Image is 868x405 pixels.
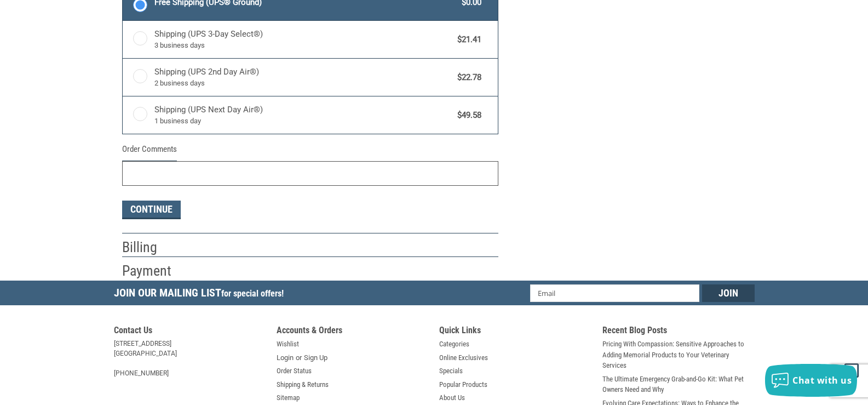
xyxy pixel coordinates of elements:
a: Wishlist [277,339,299,350]
a: Shipping & Returns [277,379,329,390]
a: Pricing With Compassion: Sensitive Approaches to Adding Memorial Products to Your Veterinary Serv... [602,339,755,371]
a: Specials [439,366,463,377]
input: Email [530,284,699,302]
span: $22.78 [452,71,482,84]
legend: Order Comments [122,143,177,161]
span: $21.41 [452,33,482,46]
span: 2 business days [154,78,452,89]
span: $49.58 [452,109,482,122]
button: Chat with us [765,364,857,397]
h5: Accounts & Orders [277,325,429,339]
a: Order Status [277,366,312,377]
h2: Payment [122,262,186,280]
h5: Recent Blog Posts [602,325,755,339]
a: About Us [439,392,465,403]
span: 1 business day [154,116,452,127]
input: Join [702,284,755,302]
button: Continue [122,201,181,219]
span: Shipping (UPS Next Day Air®) [154,104,452,127]
span: Shipping (UPS 2nd Day Air®) [154,66,452,89]
span: Chat with us [792,374,852,386]
span: for special offers! [221,288,284,299]
span: Shipping (UPS 3-Day Select®) [154,28,452,51]
a: Sitemap [277,392,300,403]
a: Login [277,352,294,363]
h2: Billing [122,238,186,256]
a: Popular Products [439,379,487,390]
a: The Ultimate Emergency Grab-and-Go Kit: What Pet Owners Need and Why [602,374,755,395]
span: 3 business days [154,40,452,51]
a: Categories [439,339,469,350]
span: or [289,352,308,363]
a: Sign Up [304,352,327,363]
address: [STREET_ADDRESS] [GEOGRAPHIC_DATA] [PHONE_NUMBER] [114,339,266,378]
a: Online Exclusives [439,352,488,363]
h5: Join Our Mailing List [114,281,289,309]
h5: Quick Links [439,325,591,339]
h5: Contact Us [114,325,266,339]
